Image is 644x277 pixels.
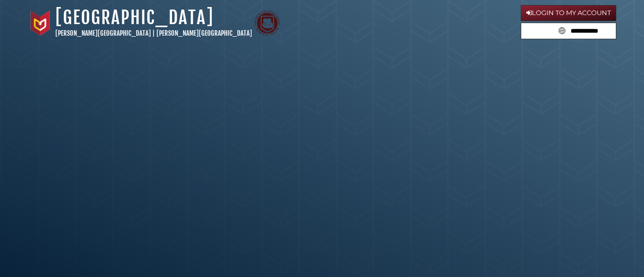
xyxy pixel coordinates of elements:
[152,29,155,37] span: |
[55,29,151,37] a: [PERSON_NAME][GEOGRAPHIC_DATA]
[156,29,252,37] a: [PERSON_NAME][GEOGRAPHIC_DATA]
[555,23,569,37] button: Search
[255,11,280,36] img: Calvin Theological Seminary
[55,7,214,29] a: [GEOGRAPHIC_DATA]
[28,11,53,36] img: Calvin University
[521,23,616,40] form: Search library guides, policies, and FAQs.
[521,5,616,21] a: Login to My Account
